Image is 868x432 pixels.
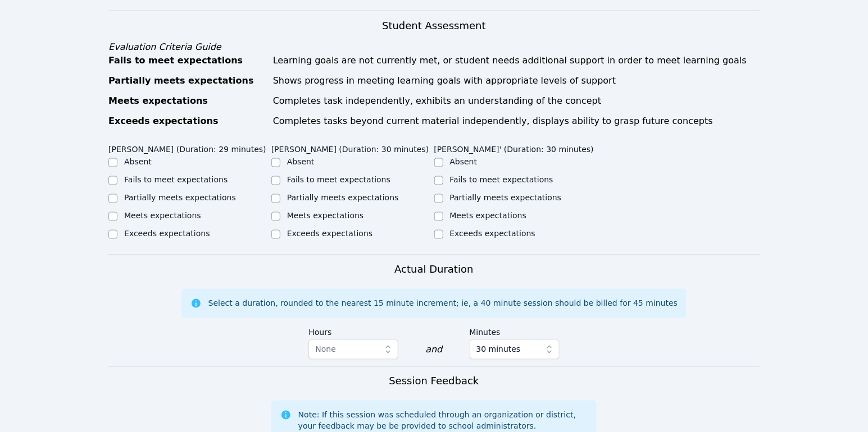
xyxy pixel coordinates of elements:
[308,323,398,339] label: Hours
[108,94,266,108] div: Meets expectations
[450,229,535,238] label: Exceeds expectations
[470,323,560,339] label: Minutes
[271,139,429,156] legend: [PERSON_NAME] (Duration: 30 minutes)
[394,262,473,278] h3: Actual Duration
[287,157,315,166] label: Absent
[298,410,588,432] div: Note: If this session was scheduled through an organization or district, your feedback may be be ...
[389,374,479,389] h3: Session Feedback
[124,157,152,166] label: Absent
[273,114,760,128] div: Completes tasks beyond current material independently, displays ability to grasp future concepts
[434,139,594,156] legend: [PERSON_NAME]' (Duration: 30 minutes)
[273,94,760,108] div: Completes task independently, exhibits an understanding of the concept
[108,139,266,156] legend: [PERSON_NAME] (Duration: 29 minutes)
[108,18,760,34] h3: Student Assessment
[124,229,210,238] label: Exceeds expectations
[450,175,553,184] label: Fails to meet expectations
[208,298,678,309] div: Select a duration, rounded to the nearest 15 minute increment; ie, a 40 minute session should be ...
[108,40,760,54] div: Evaluation Criteria Guide
[287,193,399,202] label: Partially meets expectations
[287,211,364,220] label: Meets expectations
[425,343,442,357] div: and
[287,229,372,238] label: Exceeds expectations
[108,114,266,128] div: Exceeds expectations
[124,211,201,220] label: Meets expectations
[450,211,527,220] label: Meets expectations
[315,345,336,354] span: None
[450,193,562,202] label: Partially meets expectations
[470,339,560,360] button: 30 minutes
[450,157,478,166] label: Absent
[273,54,760,67] div: Learning goals are not currently met, or student needs additional support in order to meet learni...
[108,54,266,67] div: Fails to meet expectations
[124,175,228,184] label: Fails to meet expectations
[124,193,236,202] label: Partially meets expectations
[273,74,760,88] div: Shows progress in meeting learning goals with appropriate levels of support
[108,74,266,88] div: Partially meets expectations
[476,343,521,356] span: 30 minutes
[287,175,390,184] label: Fails to meet expectations
[308,339,398,360] button: None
